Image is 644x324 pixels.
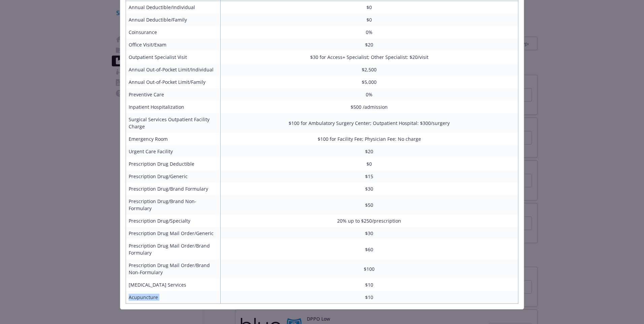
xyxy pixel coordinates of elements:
[126,63,221,76] td: Annual Out-of-Pocket Limit/Individual
[220,215,518,227] td: 20% up to $250/prescription
[126,227,221,239] td: Prescription Drug Mail Order/Generic
[126,239,221,259] td: Prescription Drug Mail Order/Brand Formulary
[220,88,518,101] td: 0%
[126,279,221,291] td: [MEDICAL_DATA] Services
[220,279,518,291] td: $10
[126,158,221,170] td: Prescription Drug Deductible
[220,26,518,38] td: 0%
[220,1,518,14] td: $0
[126,38,221,51] td: Office Visit/Exam
[126,195,221,215] td: Prescription Drug/Brand Non-Formulary
[220,38,518,51] td: $20
[220,133,518,145] td: $100 for Facility Fee; Physician Fee: No charge
[126,259,221,279] td: Prescription Drug Mail Order/Brand Non-Formulary
[220,101,518,113] td: $500 /admission
[220,51,518,63] td: $30 for Access+ Specialist; Other Specialist: $20/visit
[220,158,518,170] td: $0
[126,291,221,304] td: Acupuncture
[126,13,221,26] td: Annual Deductible/Family
[126,101,221,113] td: Inpatient Hospitalization
[220,259,518,279] td: $100
[220,63,518,76] td: $2,500
[126,88,221,101] td: Preventive Care
[126,145,221,158] td: Urgent Care Facility
[220,195,518,215] td: $50
[220,239,518,259] td: $60
[220,113,518,133] td: $100 for Ambulatory Surgery Center; Outpatient Hospital: $300/surgery
[126,183,221,195] td: Prescription Drug/Brand Formulary
[126,170,221,183] td: Prescription Drug/Generic
[220,76,518,88] td: $5,000
[220,291,518,304] td: $10
[220,13,518,26] td: $0
[126,51,221,63] td: Outpatient Specialist Visit
[126,26,221,38] td: Coinsurance
[220,183,518,195] td: $30
[220,227,518,239] td: $30
[126,215,221,227] td: Prescription Drug/Specialty
[126,1,221,14] td: Annual Deductible/Individual
[126,76,221,88] td: Annual Out-of-Pocket Limit/Family
[220,170,518,183] td: $15
[220,145,518,158] td: $20
[126,133,221,145] td: Emergency Room
[126,113,221,133] td: Surgical Services Outpatient Facility Charge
